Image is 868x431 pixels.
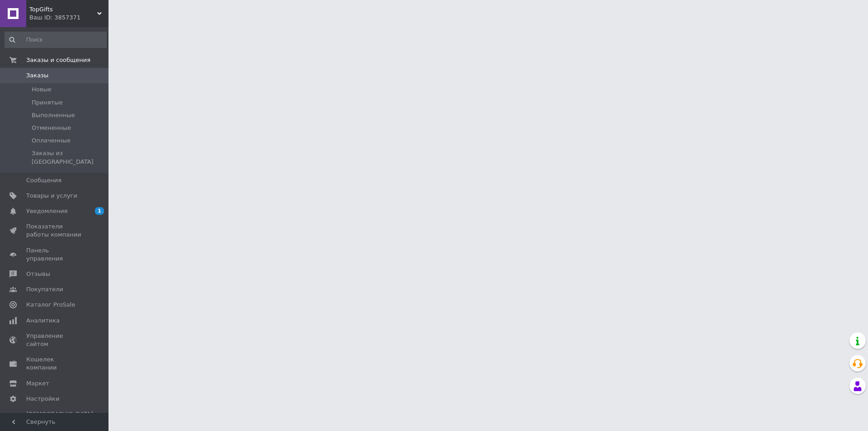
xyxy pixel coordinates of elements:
span: Выполненные [32,111,75,119]
div: Ваш ID: 3857371 [29,14,108,22]
span: Кошелек компании [26,355,84,372]
span: Заказы из [GEOGRAPHIC_DATA] [32,149,106,166]
span: Новые [32,85,52,94]
span: Товары и услуги [26,192,77,200]
span: TopGifts [29,5,97,14]
input: Поиск [5,32,107,48]
span: Управление сайтом [26,332,84,348]
span: Принятые [32,99,63,107]
span: 1 [95,207,104,215]
span: Оплаченные [32,137,71,145]
span: Заказы и сообщения [26,56,90,64]
span: Аналитика [26,317,60,325]
span: Покупатели [26,285,63,294]
span: Маркет [26,379,49,388]
span: Панель управления [26,246,84,263]
span: Заказы [26,71,48,80]
span: Каталог ProSale [26,301,75,309]
span: Отмененные [32,124,71,132]
span: Уведомления [26,207,67,215]
span: Показатели работы компании [26,223,84,239]
span: Настройки [26,395,59,403]
span: Сообщения [26,176,61,185]
span: Отзывы [26,270,50,278]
